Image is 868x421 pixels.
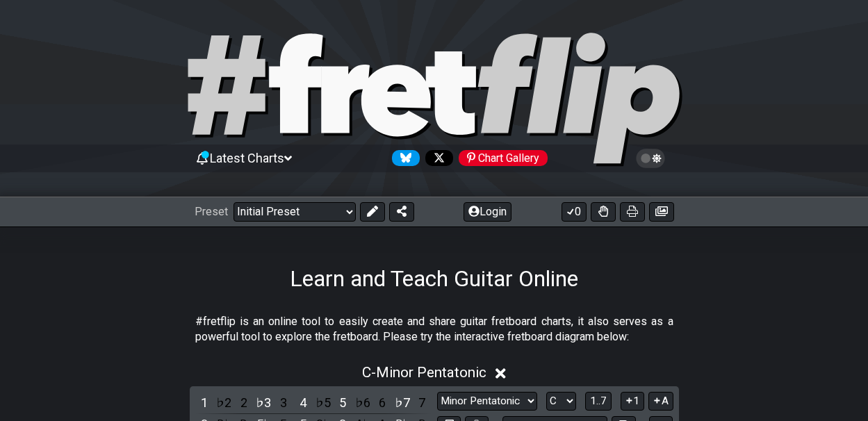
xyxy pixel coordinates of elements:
div: Chart Gallery [459,150,548,166]
div: toggle scale degree [393,393,411,412]
button: 1..7 [585,392,612,411]
div: toggle scale degree [235,393,253,412]
span: Preset [195,205,228,218]
button: A [648,392,673,411]
button: 0 [562,202,587,222]
select: Scale [437,392,537,411]
select: Tonic/Root [546,392,576,411]
div: toggle scale degree [373,393,391,412]
div: toggle scale degree [215,393,233,412]
div: toggle scale degree [314,393,332,412]
span: Latest Charts [210,151,284,165]
div: toggle scale degree [354,393,372,412]
a: Follow #fretflip at X [420,150,453,166]
a: #fretflip at Pinterest [453,150,548,166]
span: C - Minor Pentatonic [362,364,486,381]
h1: Learn and Teach Guitar Online [290,265,578,292]
div: toggle scale degree [254,393,272,412]
div: toggle scale degree [334,393,352,412]
span: 1..7 [590,395,607,407]
p: #fretflip is an online tool to easily create and share guitar fretboard charts, it also serves as... [195,314,673,345]
select: Preset [234,202,356,222]
div: toggle scale degree [195,393,213,412]
button: Create image [649,202,674,222]
button: Print [620,202,645,222]
button: Edit Preset [360,202,385,222]
button: Login [464,202,511,222]
div: toggle scale degree [294,393,312,412]
span: Toggle light / dark theme [643,152,659,165]
div: toggle scale degree [413,393,431,412]
button: 1 [621,392,644,411]
div: toggle scale degree [275,393,293,412]
button: Toggle Dexterity for all fretkits [591,202,616,222]
button: Share Preset [389,202,414,222]
a: Follow #fretflip at Bluesky [386,150,420,166]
